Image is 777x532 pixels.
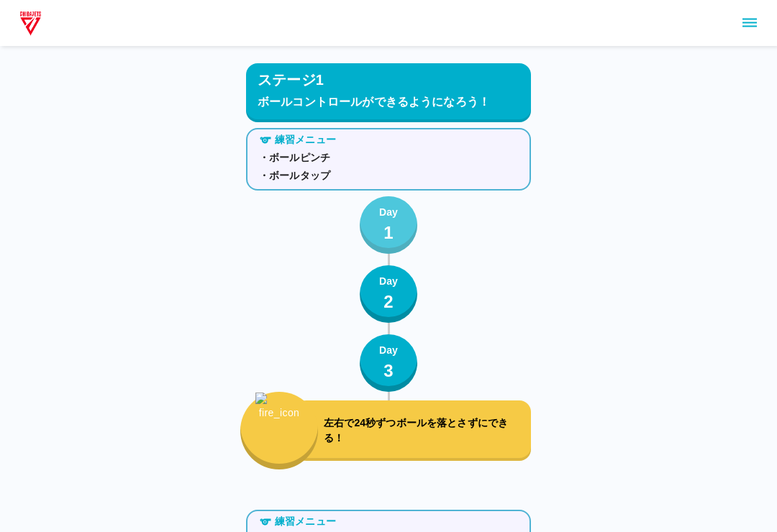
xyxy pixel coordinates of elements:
p: ボールコントロールができるようになろう！ [258,93,519,111]
p: Day [379,205,398,220]
p: ・ボールピンチ [259,150,518,165]
button: Day1 [360,196,417,254]
button: Day3 [360,334,417,392]
p: ・ボールタップ [259,168,518,183]
p: Day [379,343,398,358]
p: 3 [383,358,394,384]
button: fire_icon [240,392,318,469]
p: 1 [383,220,394,246]
img: dummy [17,9,44,37]
p: 2 [383,289,394,315]
p: 練習メニュー [275,514,336,529]
button: sidemenu [737,11,762,35]
p: ステージ1 [258,69,324,91]
button: Day2 [360,265,417,323]
img: fire_icon [255,393,304,451]
p: 練習メニュー [275,132,336,147]
p: 左右で24秒ずつボールを落とさずにできる！ [324,416,525,446]
p: Day [379,274,398,289]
